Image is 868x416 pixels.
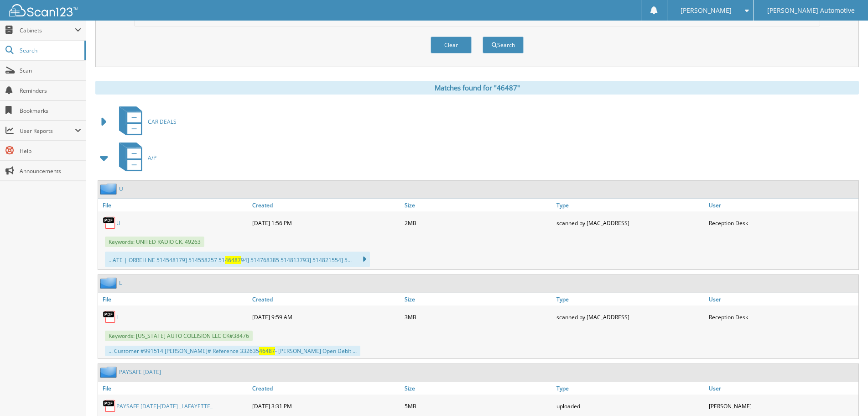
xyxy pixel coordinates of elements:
[103,216,116,230] img: PDF.png
[95,81,859,95] div: Matches found for "46487"
[431,37,472,53] button: Clear
[554,308,706,326] div: scanned by [MAC_ADDRESS]
[98,293,250,305] a: File
[114,140,156,176] a: A/P
[119,185,123,193] a: U
[225,256,241,264] span: 46487
[148,154,156,162] span: A/P
[100,277,119,289] img: folder2.png
[100,183,119,195] img: folder2.png
[20,87,81,95] span: Reminders
[105,237,204,247] span: Keywords: UNITED RADIO CK. 49263
[259,347,275,355] span: 46487
[119,368,161,376] a: PAYSAFE [DATE]
[103,310,116,324] img: PDF.png
[250,199,402,211] a: Created
[20,127,75,135] span: User Reports
[250,397,402,415] div: [DATE] 3:31 PM
[250,293,402,305] a: Created
[98,382,250,395] a: File
[20,67,81,74] span: Scan
[9,4,78,16] img: scan123-logo-white.svg
[767,8,855,13] span: [PERSON_NAME] Automotive
[20,147,81,155] span: Help
[105,252,370,267] div: ...ATE | ORREH NE 514548179] 514558257 51 94] 514768385 514813793] 514821554] 5...
[103,399,116,413] img: PDF.png
[116,313,119,321] a: L
[707,382,858,395] a: User
[100,366,119,378] img: folder2.png
[148,118,177,126] span: CAR DEALS
[402,382,554,395] a: Size
[20,26,75,34] span: Cabinets
[114,104,177,140] a: CAR DEALS
[822,372,868,416] iframe: Chat Widget
[483,37,524,53] button: Search
[554,214,706,232] div: scanned by [MAC_ADDRESS]
[707,199,858,211] a: User
[105,331,253,341] span: Keywords: [US_STATE] AUTO COLLISION LLC CK#38476
[250,214,402,232] div: [DATE] 1:56 PM
[402,308,554,326] div: 3MB
[250,308,402,326] div: [DATE] 9:59 AM
[20,47,80,54] span: Search
[681,8,732,13] span: [PERSON_NAME]
[554,382,706,395] a: Type
[402,293,554,305] a: Size
[707,308,858,326] div: Reception Desk
[554,199,706,211] a: Type
[402,214,554,232] div: 2MB
[707,214,858,232] div: Reception Desk
[402,199,554,211] a: Size
[116,219,120,227] a: U
[105,346,360,356] div: ... Customer #991514 [PERSON_NAME]# Reference 332635 - [PERSON_NAME] Open Debit ...
[98,199,250,211] a: File
[20,107,81,115] span: Bookmarks
[707,293,858,305] a: User
[554,397,706,415] div: uploaded
[707,397,858,415] div: [PERSON_NAME]
[116,402,213,410] a: PAYSAFE [DATE]-[DATE] _LAFAYETTE_
[554,293,706,305] a: Type
[119,279,122,287] a: L
[402,397,554,415] div: 5MB
[20,167,81,175] span: Announcements
[250,382,402,395] a: Created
